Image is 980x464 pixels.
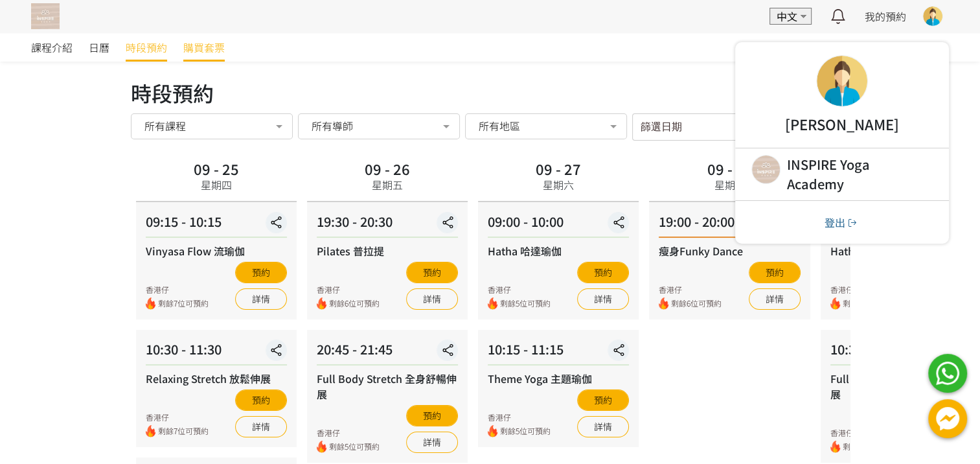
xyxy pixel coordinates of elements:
div: 香港仔 [146,412,209,423]
div: 瘦身Funky Dance [659,243,800,259]
div: Hatha 哈達瑜伽 [488,243,629,259]
div: 香港仔 [659,284,722,296]
div: 10:30 - 11:30 [830,340,972,365]
span: 剩餘7位可預約 [158,425,209,437]
img: fire.png [659,297,668,310]
a: 詳情 [749,288,801,310]
div: Vinyasa Flow 流瑜伽 [146,243,287,259]
a: 課程介紹 [31,33,73,62]
a: 詳情 [235,288,287,310]
button: 預約 [235,262,287,283]
span: 剩餘5位可預約 [329,441,380,453]
span: 剩餘7位可預約 [158,297,209,310]
h2: [PERSON_NAME] [761,113,923,135]
span: 所有地區 [479,119,520,132]
a: 詳情 [406,432,458,453]
span: 購買套票 [183,40,225,55]
div: 09 - 27 [536,161,581,176]
div: 香港仔 [830,284,893,296]
div: 星期四 [201,177,232,192]
span: 所有課程 [144,119,186,132]
div: 星期六 [543,177,574,192]
div: 星期一 [714,177,745,192]
div: Full Body Stretch 全身舒暢伸展 [317,371,458,402]
div: 09 - 29 [707,161,752,176]
div: 香港仔 [488,284,551,296]
span: 日曆 [89,40,109,55]
button: 預約 [406,405,458,426]
input: 篩選日期 [632,113,788,141]
div: 09:15 - 10:15 [146,212,287,238]
div: Full Body Stretch 全身舒暢伸展 [830,371,972,402]
span: 剩餘5位可預約 [500,297,551,310]
span: 剩餘7位可預約 [843,441,893,453]
div: Hatha 哈達瑜伽 [830,243,972,259]
div: 10:15 - 11:15 [488,340,629,365]
a: 日曆 [89,33,109,62]
a: 詳情 [577,416,629,437]
img: fire.png [830,297,840,310]
button: 預約 [235,389,287,411]
div: Relaxing Stretch 放鬆伸展 [146,371,287,386]
button: 預約 [749,262,801,283]
button: 預約 [577,262,629,283]
span: 時段預約 [126,40,167,55]
img: fire.png [830,441,840,453]
div: 時段預約 [131,77,850,108]
a: 我的預約 [865,8,906,24]
span: 剩餘6位可預約 [671,297,722,310]
div: 香港仔 [317,284,380,296]
a: 詳情 [406,288,458,310]
div: 香港仔 [146,284,209,296]
button: 預約 [406,262,458,283]
div: 09 - 26 [365,161,410,176]
img: fire.png [488,297,497,310]
div: 10:30 - 11:30 [146,340,287,365]
img: fire.png [146,297,155,310]
img: fire.png [317,441,326,453]
span: 剩餘7位可預約 [843,297,893,310]
div: 19:30 - 20:30 [317,212,458,238]
div: 09 - 25 [194,161,239,176]
div: Pilates 普拉提 [317,243,458,259]
img: fire.png [146,425,155,437]
a: 詳情 [577,288,629,310]
img: fire.png [488,425,497,437]
span: 剩餘6位可預約 [329,297,380,310]
a: 時段預約 [126,33,167,62]
span: 所有導師 [312,119,353,132]
img: fire.png [317,297,326,310]
div: 香港仔 [830,427,893,439]
div: 香港仔 [488,412,551,423]
button: 登出 [821,214,863,231]
img: T57dtJh47iSJKDtQ57dN6xVUMYY2M0XQuGF02OI4.png [31,3,60,29]
a: 購買套票 [183,33,225,62]
div: Theme Yoga 主題瑜伽 [488,371,629,386]
div: 19:00 - 20:00 [659,212,800,238]
div: 20:45 - 21:45 [317,340,458,365]
a: 詳情 [235,416,287,437]
div: 香港仔 [317,427,380,439]
button: 預約 [577,389,629,411]
div: 星期五 [372,177,403,192]
span: 課程介紹 [31,40,73,55]
div: 09:00 - 10:00 [488,212,629,238]
span: 剩餘5位可預約 [500,425,551,437]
